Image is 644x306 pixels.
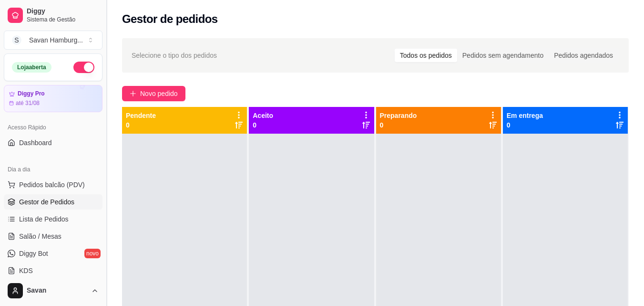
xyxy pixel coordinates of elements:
a: Gestor de Pedidos [4,194,102,210]
div: Pedidos agendados [549,49,618,62]
p: 0 [126,120,156,130]
h2: Gestor de pedidos [122,11,218,27]
p: 0 [507,120,543,130]
a: DiggySistema de Gestão [4,4,102,27]
p: 0 [253,120,273,130]
p: Aceito [253,111,273,120]
button: Select a team [4,31,102,50]
span: KDS [19,266,33,275]
p: Preparando [380,111,417,120]
span: Novo pedido [140,88,178,99]
p: Pendente [126,111,156,120]
div: Savan Hamburg ... [29,35,83,45]
span: Dashboard [19,138,52,148]
a: Diggy Botnovo [4,246,102,261]
span: Lista de Pedidos [19,214,69,224]
button: Novo pedido [122,86,185,101]
span: Diggy Bot [19,249,48,258]
article: Diggy Pro [18,90,45,97]
a: KDS [4,263,102,278]
span: Selecione o tipo dos pedidos [132,50,217,61]
div: Pedidos sem agendamento [457,49,549,62]
button: Pedidos balcão (PDV) [4,177,102,192]
span: plus [130,90,136,97]
span: Diggy [27,7,99,16]
span: Salão / Mesas [19,232,61,241]
span: Pedidos balcão (PDV) [19,180,85,190]
a: Salão / Mesas [4,229,102,244]
div: Todos os pedidos [395,49,457,62]
a: Dashboard [4,135,102,150]
span: Sistema de Gestão [27,16,99,23]
div: Dia a dia [4,162,102,177]
span: Savan [27,286,87,295]
div: Acesso Rápido [4,120,102,135]
a: Lista de Pedidos [4,211,102,227]
article: até 31/08 [16,99,40,107]
p: 0 [380,120,417,130]
button: Savan [4,279,102,302]
span: Gestor de Pedidos [19,197,74,207]
span: S [12,35,21,45]
p: Em entrega [507,111,543,120]
button: Alterar Status [73,62,94,73]
a: Diggy Proaté 31/08 [4,85,102,112]
div: Loja aberta [12,62,51,73]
